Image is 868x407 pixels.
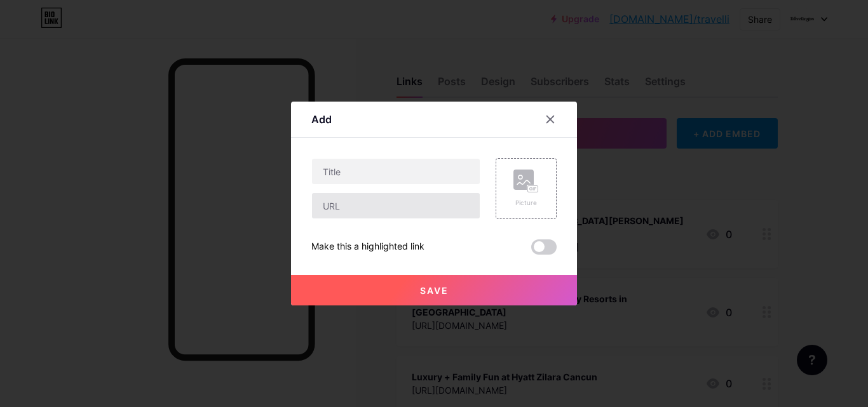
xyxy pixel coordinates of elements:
input: Title [312,159,480,184]
div: Make this a highlighted link [311,239,424,255]
div: Picture [513,198,539,208]
input: URL [312,193,480,218]
button: Save [291,275,577,305]
span: Save [420,285,449,296]
div: Add [311,112,332,127]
